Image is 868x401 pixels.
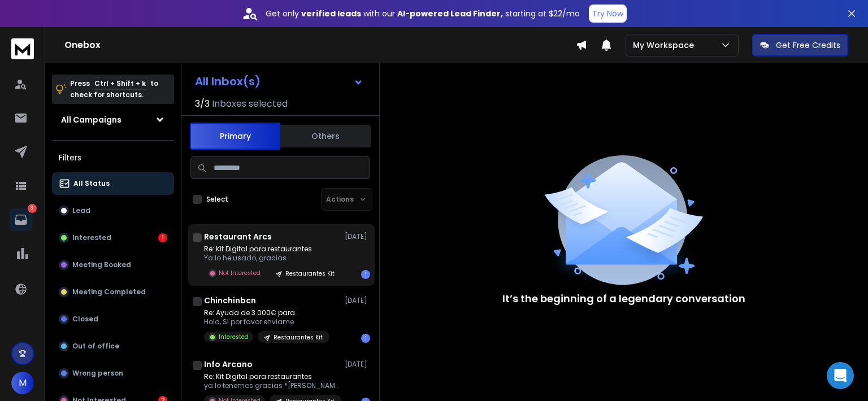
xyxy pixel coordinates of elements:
p: [DATE] [345,360,370,369]
p: Meeting Completed [72,287,146,297]
img: website_grey.svg [18,29,27,38]
h1: All Campaigns [61,114,121,125]
p: [DATE] [345,232,370,241]
button: Interested1 [52,226,174,249]
p: Lead [72,206,90,215]
button: Primary [190,123,280,150]
button: Lead [52,199,174,222]
p: All Status [73,179,110,188]
p: 3 [28,204,37,213]
span: Ctrl + Shift + k [93,77,147,90]
p: Restaurantes Kit [274,333,323,342]
button: Get Free Credits [752,34,848,56]
button: Meeting Completed [52,281,174,303]
p: Closed [72,315,98,324]
button: Meeting Booked [52,254,174,276]
p: [DATE] [345,296,370,305]
p: Out of office [72,342,119,351]
p: Re: Kit Digital para restaurantes [204,372,340,381]
p: Interested [72,233,111,242]
h1: Chinchinbcn [204,295,256,306]
span: 3 / 3 [195,97,210,111]
p: Interested [219,333,249,341]
div: Open Intercom Messenger [827,362,854,389]
p: My Workspace [633,40,698,51]
button: Wrong person [52,362,174,385]
div: Dominio [59,67,86,74]
p: Re: Ayuda de 3.000€ para [204,308,329,317]
div: v 4.0.25 [32,18,55,27]
button: All Inbox(s) [186,70,372,93]
button: Closed [52,308,174,330]
h3: Filters [52,150,174,165]
p: Ya lo he usado, gracias [204,254,340,263]
button: M [11,372,34,394]
h1: Restaurant Arcs [204,231,272,242]
button: Others [280,124,371,149]
img: logo [11,38,34,59]
button: All Status [52,172,174,195]
label: Select [206,195,228,204]
img: tab_domain_overview_orange.svg [47,66,56,75]
button: Try Now [589,5,627,23]
p: Re: Kit Digital para restaurantes [204,245,340,254]
p: Get Free Credits [776,40,840,51]
p: ya lo tenemos gracias *[PERSON_NAME] [204,381,340,390]
p: It’s the beginning of a legendary conversation [502,291,745,307]
p: Wrong person [72,369,123,378]
button: Out of office [52,335,174,358]
h1: All Inbox(s) [195,76,261,87]
div: Dominio: [URL] [29,29,83,38]
p: Meeting Booked [72,260,131,269]
h1: Onebox [64,38,576,52]
button: All Campaigns [52,108,174,131]
a: 3 [10,208,32,231]
strong: verified leads [301,8,361,19]
img: logo_orange.svg [18,18,27,27]
p: Get only with our starting at $22/mo [266,8,580,19]
p: Restaurantes Kit [285,269,335,278]
p: Press to check for shortcuts. [70,78,158,101]
h1: Info Arcano [204,359,253,370]
p: Not Interested [219,269,261,277]
div: Palabras clave [133,67,180,74]
div: 1 [361,270,370,279]
strong: AI-powered Lead Finder, [397,8,503,19]
div: 1 [361,334,370,343]
p: Try Now [592,8,623,19]
img: tab_keywords_by_traffic_grey.svg [120,66,129,75]
p: Hola, Si por favor enviame [204,317,329,326]
div: 1 [158,233,167,242]
h3: Inboxes selected [212,97,288,111]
